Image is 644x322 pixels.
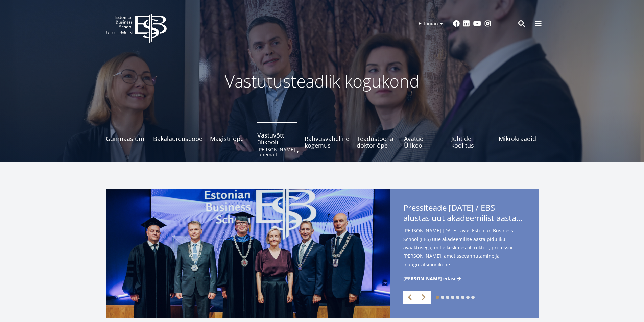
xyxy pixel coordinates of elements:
a: Mikrokraadid [499,122,539,149]
a: Teadustöö ja doktoriõpe [357,122,397,149]
a: 6 [461,296,464,299]
span: Pressiteade [DATE] / EBS [403,203,525,225]
a: 5 [456,296,459,299]
a: 2 [441,296,444,299]
span: Rahvusvaheline kogemus [305,135,349,149]
a: 3 [446,296,449,299]
a: Bakalaureuseõpe [153,122,202,149]
a: [PERSON_NAME] edasi [403,275,462,282]
a: Facebook [453,20,460,27]
a: Juhtide koolitus [451,122,491,149]
a: 1 [436,296,439,299]
span: Gümnaasium [106,135,146,142]
a: 8 [471,296,475,299]
span: Bakalaureuseõpe [153,135,202,142]
a: 7 [466,296,470,299]
span: Avatud Ülikool [404,135,444,149]
a: Avatud Ülikool [404,122,444,149]
span: alustas uut akadeemilist aastat rektor [PERSON_NAME] ametissevannutamisega - teise ametiaja keskm... [403,213,525,223]
span: Teadustöö ja doktoriõpe [357,135,397,149]
p: Vastutusteadlik kogukond [143,71,501,91]
a: 4 [451,296,454,299]
a: Linkedin [463,20,470,27]
a: Magistriõpe [210,122,250,149]
span: Mikrokraadid [499,135,539,142]
a: Previous [403,291,417,304]
a: Gümnaasium [106,122,146,149]
span: [PERSON_NAME] edasi [403,275,455,282]
img: a [106,189,390,318]
span: [PERSON_NAME] [DATE], avas Estonian Business School (EBS) uue akadeemilise aasta piduliku avaaktu... [403,226,525,279]
span: Vastuvõtt ülikooli [257,132,297,145]
a: Rahvusvaheline kogemus [305,122,349,149]
span: Juhtide koolitus [451,135,491,149]
a: Next [417,291,431,304]
a: Instagram [484,20,491,27]
span: Magistriõpe [210,135,250,142]
small: [PERSON_NAME] lähemalt [257,147,300,157]
a: Youtube [473,20,481,27]
a: Vastuvõtt ülikooli[PERSON_NAME] lähemalt [257,122,297,149]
